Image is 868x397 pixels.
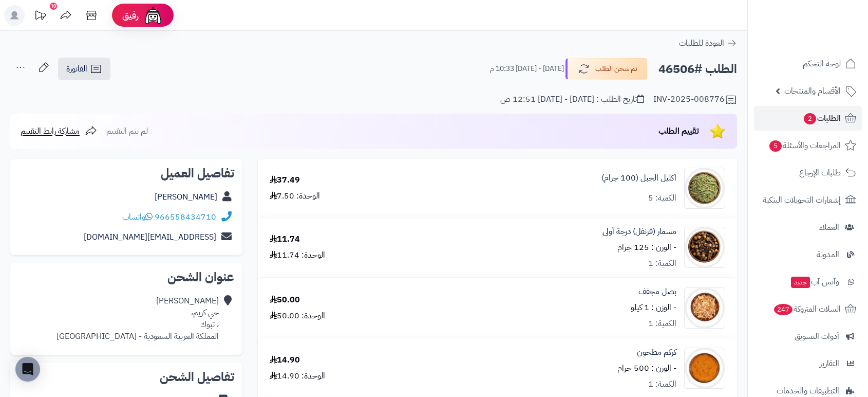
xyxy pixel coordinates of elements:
span: مشاركة رابط التقييم [21,125,80,137]
div: 14.90 [270,354,300,366]
span: المراجعات والأسئلة [768,138,841,153]
span: التقارير [820,356,839,371]
a: السلات المتروكة247 [754,297,862,321]
a: لوحة التحكم [754,51,862,76]
div: INV-2025-008776 [653,94,737,106]
a: مشاركة رابط التقييم [21,125,97,137]
span: إشعارات التحويلات البنكية [763,193,841,207]
a: مسمار (قرنفل) درجة أولى [602,226,676,238]
div: [PERSON_NAME] حي كريم، ، تبوك المملكة العربية السعودية - [GEOGRAPHIC_DATA] [56,295,219,342]
span: جديد [791,277,810,288]
a: 966558434710 [155,211,216,223]
a: أدوات التسويق [754,324,862,349]
small: - الوزن : 1 كيلو [631,301,676,314]
a: تحديثات المنصة [27,5,53,28]
span: الأقسام والمنتجات [784,84,841,98]
div: 10 [50,3,57,10]
span: 5 [769,140,782,152]
a: إشعارات التحويلات البنكية [754,188,862,212]
span: الفاتورة [66,63,87,75]
span: الطلبات [803,111,841,125]
span: العودة للطلبات [679,37,724,49]
div: الوحدة: 50.00 [270,310,325,322]
span: 247 [774,304,792,315]
img: 1628191325-Onion-90x90.jpg [685,287,725,329]
a: التقارير [754,351,862,376]
div: تاريخ الطلب : [DATE] - [DATE] 12:51 ص [500,94,644,105]
img: ai-face.png [143,5,163,26]
small: - الوزن : 125 جرام [617,241,676,254]
a: [PERSON_NAME] [155,191,217,203]
a: [EMAIL_ADDRESS][DOMAIN_NAME] [84,231,216,243]
h2: تفاصيل الشحن [18,371,234,383]
a: المدونة [754,242,862,267]
a: بصل مجفف [638,286,676,298]
small: - الوزن : 500 جرام [617,362,676,374]
div: الكمية: 1 [648,318,676,330]
span: العملاء [819,220,839,234]
a: الطلبات2 [754,106,862,131]
div: الكمية: 1 [648,378,676,390]
div: الكمية: 1 [648,258,676,269]
span: وآتس آب [790,275,839,289]
a: كركم مطحون [637,347,676,358]
img: logo-2.png [798,8,858,29]
span: 2 [804,113,816,124]
h2: الطلب #46506 [658,59,737,80]
a: الفاتورة [58,58,110,80]
span: المدونة [817,247,839,262]
span: تقييم الطلب [658,125,699,137]
a: واتساب [122,211,153,223]
div: Open Intercom Messenger [15,357,40,382]
span: لوحة التحكم [803,57,841,71]
button: تم شحن الطلب [565,58,648,80]
span: السلات المتروكة [773,302,841,316]
a: طلبات الإرجاع [754,160,862,185]
a: العودة للطلبات [679,37,737,49]
span: أدوات التسويق [795,329,839,344]
div: الوحدة: 14.90 [270,370,325,382]
a: المراجعات والأسئلة5 [754,133,862,158]
img: %20%D8%A7%D9%84%D8%AC%D8%A8%D9%84-90x90.jpg [685,168,725,209]
div: 37.49 [270,174,300,186]
div: الكمية: 5 [648,192,676,204]
a: وآتس آبجديد [754,269,862,294]
div: 11.74 [270,233,300,245]
img: 1639894895-Turmeric%20Powder%202-90x90.jpg [685,348,725,389]
a: اكليل الجبل (100 جرام) [601,172,676,184]
h2: تفاصيل العميل [18,167,234,179]
h2: عنوان الشحن [18,271,234,283]
div: الوحدة: 7.50 [270,190,320,202]
span: طلبات الإرجاع [799,166,841,180]
img: _%D9%82%D8%B1%D9%86%D9%82%D9%84-90x90.jpg [685,227,725,268]
small: [DATE] - [DATE] 10:33 م [490,64,564,74]
span: لم يتم التقييم [106,125,148,137]
span: رفيق [122,9,139,22]
a: العملاء [754,215,862,240]
div: الوحدة: 11.74 [270,249,325,261]
div: 50.00 [270,294,300,306]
